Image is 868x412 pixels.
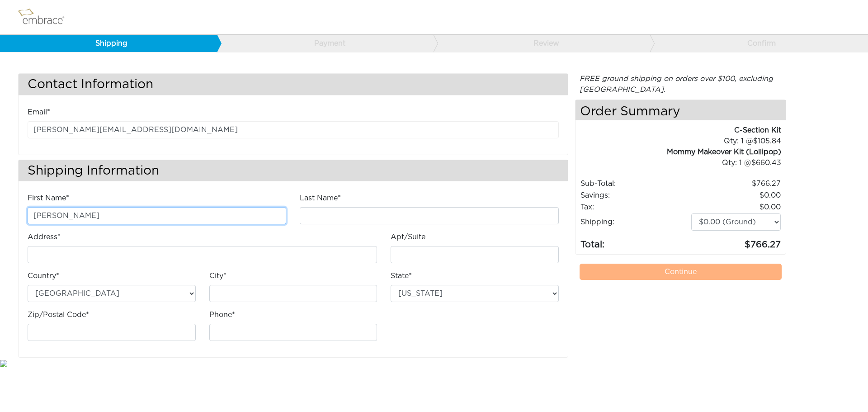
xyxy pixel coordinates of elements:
[28,193,69,204] label: First Name*
[19,74,568,95] h3: Contact Information
[580,213,691,231] td: Shipping:
[19,160,568,181] h3: Shipping Information
[751,159,781,166] span: 660.43
[580,264,782,280] a: Continue
[691,201,781,213] td: 0.00
[580,201,691,213] td: Tax:
[28,270,59,281] label: Country*
[28,232,61,242] label: Address*
[580,231,691,252] td: Total:
[209,270,226,281] label: City*
[650,35,867,52] a: Confirm
[691,231,781,252] td: 766.27
[433,35,650,52] a: Review
[16,6,75,28] img: logo.png
[217,35,434,52] a: Payment
[580,189,691,201] td: Savings :
[587,136,782,147] div: 1 @
[576,100,786,120] h4: Order Summary
[691,178,781,189] td: 766.27
[209,309,235,320] label: Phone*
[580,178,691,189] td: Sub-Total:
[28,107,50,118] label: Email*
[28,309,89,320] label: Zip/Postal Code*
[391,232,425,242] label: Apt/Suite
[691,189,781,201] td: 0.00
[300,193,341,204] label: Last Name*
[391,270,412,281] label: State*
[753,137,781,145] span: 105.84
[576,147,782,157] div: Mommy Makeover Kit (Lollipop)
[587,157,782,168] div: 1 @
[576,125,782,136] div: C-Section Kit
[575,73,787,95] div: FREE ground shipping on orders over $100, excluding [GEOGRAPHIC_DATA].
